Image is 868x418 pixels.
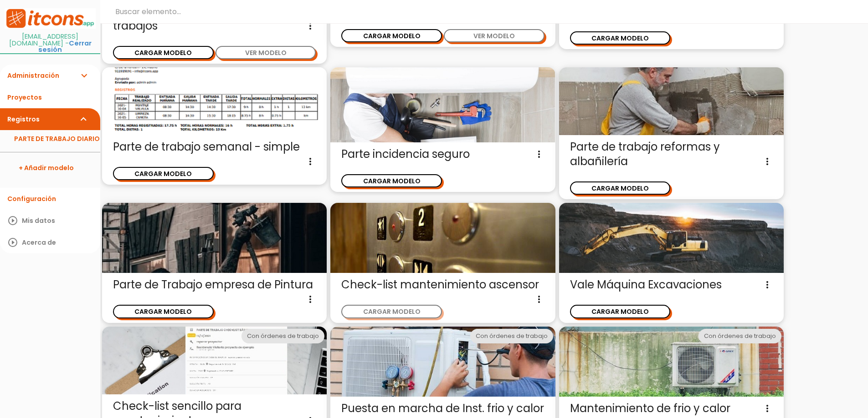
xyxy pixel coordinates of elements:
[341,29,442,42] button: CARGAR MODELO
[305,292,316,307] i: more_vert
[570,277,773,292] span: Vale Máquina Excavaciones
[570,305,671,318] button: CARGAR MODELO
[113,305,214,318] button: CARGAR MODELO
[341,147,544,161] span: Parte incidencia seguro
[241,329,324,343] div: Con órdenes de trabajo
[570,140,773,169] span: Parte de trabajo reformas y albañilería
[216,46,316,59] button: VER MODELO
[113,46,214,59] button: CARGAR MODELO
[762,154,773,169] i: more_vert
[330,67,555,143] img: seguro.jpg
[559,67,784,136] img: alba%C3%B1il.jpg
[444,29,544,42] button: VER MODELO
[102,67,327,136] img: parte-semanal.png
[113,277,316,292] span: Parte de Trabajo empresa de Pintura
[570,401,773,416] span: Mantenimiento de frio y calor
[305,154,316,169] i: more_vert
[570,31,671,45] button: CARGAR MODELO
[330,203,555,273] img: ascensor.jpg
[559,203,784,273] img: valeexcavaciones.jpg
[7,210,18,232] i: play_circle_outline
[341,401,544,416] span: Puesta en marcha de Inst. frio y calor
[341,174,442,187] button: CARGAR MODELO
[113,167,214,180] button: CARGAR MODELO
[102,203,327,273] img: pintura.jpg
[341,305,442,318] button: CARGAR MODELO
[470,329,553,343] div: Con órdenes de trabajo
[78,108,89,130] i: expand_more
[559,327,784,397] img: aire-acondicionado.jpg
[570,181,671,195] button: CARGAR MODELO
[38,39,92,55] a: Cerrar sesión
[762,277,773,292] i: more_vert
[534,147,544,161] i: more_vert
[5,157,96,179] a: + Añadir modelo
[330,327,555,397] img: puestaenmarchaaire.jpg
[699,329,781,343] div: Con órdenes de trabajo
[534,292,544,307] i: more_vert
[341,277,544,292] span: Check-list mantenimiento ascensor
[102,327,327,395] img: checklist_basico.jpg
[113,140,316,154] span: Parte de trabajo semanal - simple
[5,8,96,29] img: itcons-logo
[305,19,316,33] i: more_vert
[78,65,89,86] i: expand_more
[762,401,773,416] i: more_vert
[7,232,18,253] i: play_circle_outline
